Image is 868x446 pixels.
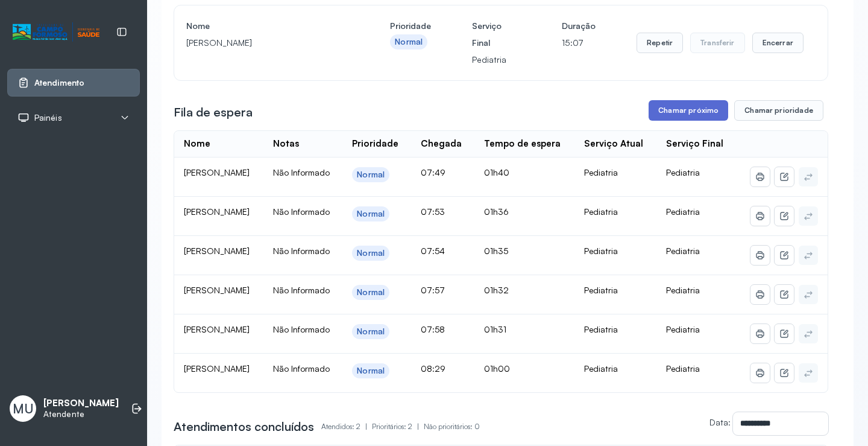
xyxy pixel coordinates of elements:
[484,138,561,150] div: Tempo de espera
[357,209,385,219] div: Normal
[421,138,462,150] div: Chegada
[421,363,445,374] span: 08:29
[484,324,506,334] span: 01h31
[666,138,723,150] div: Serviço Final
[357,248,385,258] div: Normal
[186,34,349,51] p: [PERSON_NAME]
[395,37,423,47] div: Normal
[421,167,445,177] span: 07:49
[484,167,509,177] span: 01h40
[184,324,250,334] span: [PERSON_NAME]
[43,398,119,409] p: [PERSON_NAME]
[421,206,445,217] span: 07:53
[472,18,521,51] h4: Serviço Final
[424,418,480,435] p: Não prioritários: 0
[562,18,596,34] h4: Duração
[666,285,700,295] span: Pediatria
[184,246,250,256] span: [PERSON_NAME]
[584,363,647,374] div: Pediatria
[34,113,62,123] span: Painéis
[690,33,745,53] button: Transferir
[562,34,596,51] p: 15:07
[584,285,647,296] div: Pediatria
[584,167,647,178] div: Pediatria
[421,246,445,256] span: 07:54
[421,324,445,334] span: 07:58
[390,18,431,34] h4: Prioridade
[174,418,314,435] h3: Atendimentos concluídos
[484,285,509,295] span: 01h32
[184,363,250,374] span: [PERSON_NAME]
[484,363,510,374] span: 01h00
[365,422,367,431] span: |
[184,138,210,150] div: Nome
[709,417,731,427] label: Data:
[184,206,250,217] span: [PERSON_NAME]
[357,170,385,180] div: Normal
[357,327,385,337] div: Normal
[752,33,804,53] button: Encerrar
[584,206,647,217] div: Pediatria
[273,285,330,295] span: Não Informado
[666,363,700,374] span: Pediatria
[584,138,643,150] div: Serviço Atual
[484,206,509,217] span: 01h36
[666,206,700,217] span: Pediatria
[174,104,253,121] h3: Fila de espera
[184,167,250,177] span: [PERSON_NAME]
[357,287,385,298] div: Normal
[321,418,372,435] p: Atendidos: 2
[584,246,647,256] div: Pediatria
[666,246,700,256] span: Pediatria
[43,409,119,419] p: Atendente
[666,324,700,334] span: Pediatria
[472,51,521,68] p: Pediatria
[417,422,419,431] span: |
[352,138,398,150] div: Prioridade
[666,167,700,177] span: Pediatria
[17,77,130,89] a: Atendimento
[186,18,349,34] h4: Nome
[184,285,250,295] span: [PERSON_NAME]
[273,138,299,150] div: Notas
[273,206,330,217] span: Não Informado
[273,363,330,374] span: Não Informado
[273,246,330,256] span: Não Informado
[734,100,823,121] button: Chamar prioridade
[649,100,728,121] button: Chamar próximo
[273,167,330,177] span: Não Informado
[13,22,99,42] img: Logotipo do estabelecimento
[34,78,84,88] span: Atendimento
[484,246,508,256] span: 01h35
[357,366,385,376] div: Normal
[584,324,647,335] div: Pediatria
[421,285,445,295] span: 07:57
[637,33,683,53] button: Repetir
[273,324,330,334] span: Não Informado
[372,418,424,435] p: Prioritários: 2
